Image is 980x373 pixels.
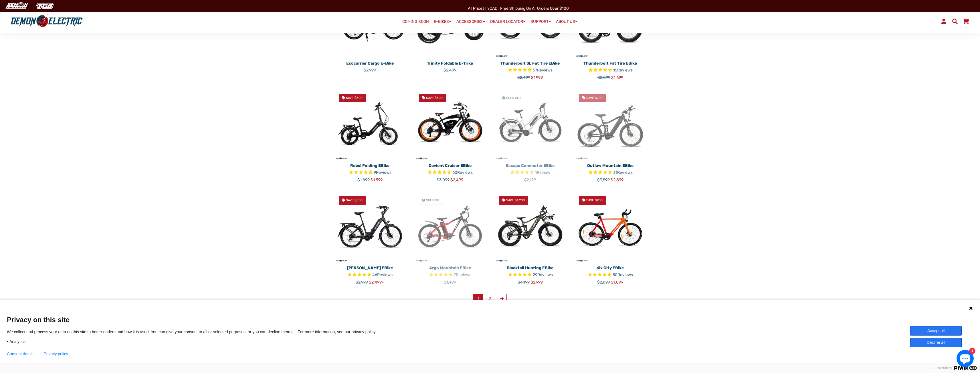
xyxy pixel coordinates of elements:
[494,161,566,183] a: Escape Commuter eBike Rated 5.0 out of 5 stars 1 reviews $2,199
[374,170,391,175] span: 9 reviews
[334,265,406,271] p: [PERSON_NAME] eBike
[575,89,646,161] a: Outlaw Mountain eBike - Demon Electric Save $700
[334,89,406,161] a: Rebel Folding eBike - Demon Electric Save $300
[473,294,483,304] span: 1
[414,163,486,169] p: Davient Cruiser eBike
[617,272,633,277] span: Reviews
[372,272,393,277] span: 46 reviews
[575,163,646,169] p: Outlaw Mountain eBike
[414,169,486,176] span: Rated 4.8 out of 5 stars 60 reviews
[450,177,463,182] span: $2,499
[485,294,495,304] a: 2
[613,68,633,73] span: 15 reviews
[537,68,553,73] span: Reviews
[414,89,486,161] img: Davient Cruiser eBike - Demon Electric
[414,89,486,161] a: Davient Cruiser eBike - Demon Electric Save $600
[611,280,623,285] span: $1,899
[611,177,623,182] span: $2,899
[33,1,57,11] img: TGB Canada
[494,169,566,176] span: Rated 5.0 out of 5 stars 1 reviews
[346,96,363,100] span: Save $300
[494,89,566,161] a: Escape Commuter eBike - Demon Electric Sold Out
[506,96,521,100] span: Sold Out
[334,60,406,66] p: Ecocarrier Cargo E-Bike
[617,170,633,175] span: Reviews
[575,192,646,263] img: 6ix City eBike - Demon Electric
[506,198,525,202] span: Save $1,200
[910,326,962,336] button: Accept all
[414,58,486,73] a: Trinity Foldable E-Trike $2,499
[494,263,566,285] a: Blacktail Hunting eBike Rated 4.7 out of 5 stars 29 reviews $4,199 $2,999
[524,177,536,182] span: $2,199
[432,17,454,26] a: E-BIKES
[494,67,566,74] span: Rated 4.9 out of 5 stars 57 reviews
[454,17,487,26] a: ACCESSORIES
[530,280,543,285] span: $2,999
[554,17,580,26] a: ABOUT US
[437,177,450,182] span: $3,099
[575,60,646,66] p: Thunderbolt Fat Tire eBike
[575,272,646,278] span: Rated 4.8 out of 5 stars 50 reviews
[488,17,528,26] a: DEALER LOCATOR
[426,96,443,100] span: Save $600
[364,68,376,73] span: $2,999
[444,68,456,73] span: $2,499
[369,280,384,285] span: $2,499+
[537,170,550,175] span: Review
[356,280,368,285] span: $2,999
[613,272,633,277] span: 50 reviews
[468,6,569,11] span: All Prices in CAD | Free shipping on all orders over $100
[494,89,566,161] img: Escape Commuter eBike - Demon Electric
[334,163,406,169] p: Rebel Folding eBike
[334,58,406,73] a: Ecocarrier Cargo E-Bike $2,999
[597,75,610,80] span: $2,099
[494,192,566,263] a: Blacktail Hunting eBike - Demon Electric Save $1,200
[535,170,550,175] span: 1 reviews
[3,1,30,11] img: Demon Electric
[575,161,646,183] a: Outlaw Mountain eBike Rated 4.8 out of 5 stars 31 reviews $3,599 $2,899
[586,96,603,100] span: Save $700
[586,198,603,202] span: Save $200
[528,17,553,26] a: SUPPORT
[414,60,486,66] p: Trinity Foldable E-Trike
[400,18,431,26] a: COMING SOON
[597,177,610,182] span: $3,599
[611,75,623,80] span: $1,699
[537,272,553,277] span: Reviews
[494,58,566,81] a: Thunderbolt SL Fat Tire eBike Rated 4.9 out of 5 stars 57 reviews $2,499 $1,999
[575,169,646,176] span: Rated 4.8 out of 5 stars 31 reviews
[531,75,543,80] span: $1,999
[494,272,566,278] span: Rated 4.7 out of 5 stars 29 reviews
[494,60,566,66] p: Thunderbolt SL Fat Tire eBike
[44,352,68,356] a: Privacy policy
[494,192,566,263] img: Blacktail Hunting eBike - Demon Electric
[575,263,646,285] a: 6ix City eBike Rated 4.8 out of 5 stars 50 reviews $2,099 $1,899
[334,263,406,285] a: [PERSON_NAME] eBike Rated 4.6 out of 5 stars 46 reviews $2,999 $2,499+
[334,192,406,263] img: Tronio Commuter eBike - Demon Electric
[617,68,633,73] span: Reviews
[444,280,456,285] span: $1,499
[494,163,566,169] p: Escape Commuter eBike
[7,329,385,334] p: We collect and process your data on this site to better understand how it is used. You can give y...
[575,192,646,263] a: 6ix City eBike - Demon Electric Save $200
[7,316,973,324] span: Privacy on this site
[334,192,406,263] a: Tronio Commuter eBike - Demon Electric Save $500
[414,263,486,285] a: Argo Mountain eBike Rated 4.9 out of 5 stars 7 reviews $1,499
[414,192,486,263] a: Argo Mountain eBike - Demon Electric Sold Out
[334,161,406,183] a: Rebel Folding eBike Rated 5.0 out of 5 stars 9 reviews $1,899 $1,599
[9,14,85,29] img: Demon Electric logo
[9,339,25,344] span: Analytics
[334,272,406,278] span: Rated 4.6 out of 5 stars 46 reviews
[910,338,962,347] button: Decline all
[613,170,633,175] span: 31 reviews
[414,265,486,271] p: Argo Mountain eBike
[575,58,646,81] a: Thunderbolt Fat Tire eBike Rated 4.8 out of 5 stars 15 reviews $2,099 $1,699
[454,272,471,277] span: 7 reviews
[933,366,954,370] span: Powered by
[452,170,473,175] span: 60 reviews
[7,352,35,356] button: Consent details
[426,198,441,202] span: Sold Out
[494,265,566,271] p: Blacktail Hunting eBike
[575,89,646,161] img: Outlaw Mountain eBike - Demon Electric
[376,170,391,175] span: Reviews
